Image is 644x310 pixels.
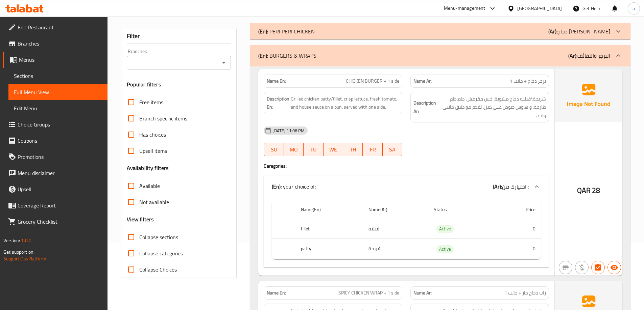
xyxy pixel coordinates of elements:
span: Active [436,245,454,253]
strong: Description En: [267,95,289,111]
a: Full Menu View [8,84,108,100]
a: Coverage Report [3,197,108,214]
button: TH [343,143,363,156]
b: (Ar): [568,51,577,61]
span: Sections [14,72,102,80]
span: Edit Menu [14,104,102,112]
button: SU [264,143,284,156]
span: Promotions [18,153,102,161]
a: Edit Restaurant [3,19,108,35]
button: MO [284,143,304,156]
span: راب دجاج حار + جانب 1 [504,289,546,297]
span: Grilled chicken patty/fillet, crisp lettuce, fresh tomato, and house sauce on a bun, served with ... [291,95,399,111]
p: PERI PERI CHICKEN [258,27,315,35]
span: Free items [139,98,163,106]
div: Active [436,245,454,253]
strong: Name Ar: [413,78,432,85]
td: 0 [496,239,541,259]
div: [GEOGRAPHIC_DATA] [517,5,562,12]
span: MO [287,145,301,154]
div: Menu-management [444,4,485,12]
b: (En): [272,181,282,192]
a: Branches [3,35,108,52]
button: WE [324,143,343,156]
a: Choice Groups [3,116,108,133]
th: Price [496,200,541,219]
span: Branches [18,39,102,48]
span: Collapse categories [139,249,183,257]
span: QAR [577,184,591,197]
a: Support.OpsPlatform [3,254,46,263]
table: choices table [272,200,541,259]
button: TU [304,143,323,156]
span: WE [326,145,340,154]
span: Not available [139,198,169,206]
a: Upsell [3,181,108,197]
span: CHICKEN BURGER + 1 side [346,78,399,85]
div: Filter [127,29,231,44]
span: TU [306,145,320,154]
a: Menu disclaimer [3,165,108,181]
button: FR [363,143,382,156]
strong: Name En: [267,289,286,297]
span: SPICY CHICKEN WRAP + 1 side [338,289,399,297]
div: (En): your choice of:(Ar):اختيارك من : [264,176,549,197]
span: Grocery Checklist [18,218,102,226]
span: Edit Restaurant [18,23,102,31]
span: FR [365,145,380,154]
strong: Description Ar: [413,99,436,115]
span: Menus [19,56,102,64]
span: Upsell items [139,147,167,155]
th: Name(Ar) [363,200,428,219]
h3: View filters [127,216,154,223]
span: Menu disclaimer [18,169,102,177]
b: (En): [258,51,268,61]
span: Coverage Report [18,201,102,209]
span: Branch specific items [139,114,187,122]
span: Get support on: [3,248,34,256]
a: Menus [3,52,108,68]
span: شريحة\فيليه دجاج مشوية، خس مقرمش، طماطم طازجة، و هاوس صوص علي كيزر، تقدم مع طبق جانبي واحد. [437,95,546,120]
button: Has choices [591,261,605,274]
h3: Availability filters [127,164,169,172]
span: Version: [3,236,20,245]
a: Edit Menu [8,100,108,116]
strong: Name Ar: [413,289,432,297]
div: (En): BURGERS & WRAPS(Ar):البرجر واللفائف [250,45,630,66]
div: (En): PERI PERI CHICKEN(Ar):دجاج [PERSON_NAME] [250,23,630,39]
p: دجاج [PERSON_NAME] [548,27,610,35]
b: (En): [258,26,268,36]
span: Full Menu View [14,88,102,96]
button: Open [219,58,229,67]
button: Purchased item [575,261,589,274]
b: (Ar): [493,181,502,192]
button: Not branch specific item [559,261,572,274]
div: (En): PERI PERI CHICKEN(Ar):دجاج [PERSON_NAME] [264,197,549,267]
span: SA [385,145,400,154]
span: 28 [592,184,600,197]
span: Collapse sections [139,233,178,241]
span: SU [267,145,281,154]
h3: Popular filters [127,81,231,88]
span: TH [346,145,360,154]
img: Ae5nvW7+0k+MAAAAAElFTkSuQmCC [555,69,622,122]
span: Choice Groups [18,120,102,129]
span: Collapse Choices [139,265,177,274]
td: شريحة [363,239,428,259]
span: Has choices [139,131,166,139]
a: Grocery Checklist [3,214,108,230]
button: SA [383,143,402,156]
button: Available [607,261,621,274]
td: 0 [496,219,541,239]
span: a [633,5,635,12]
th: fillet [295,219,363,239]
a: Sections [8,68,108,84]
th: patty [295,239,363,259]
strong: Name En: [267,78,286,85]
span: اختيارك من : [502,181,529,192]
td: فيليه [363,219,428,239]
span: Upsell [18,185,102,193]
b: (Ar): [548,26,557,36]
a: Coupons [3,133,108,149]
span: 1.0.0 [21,236,31,245]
